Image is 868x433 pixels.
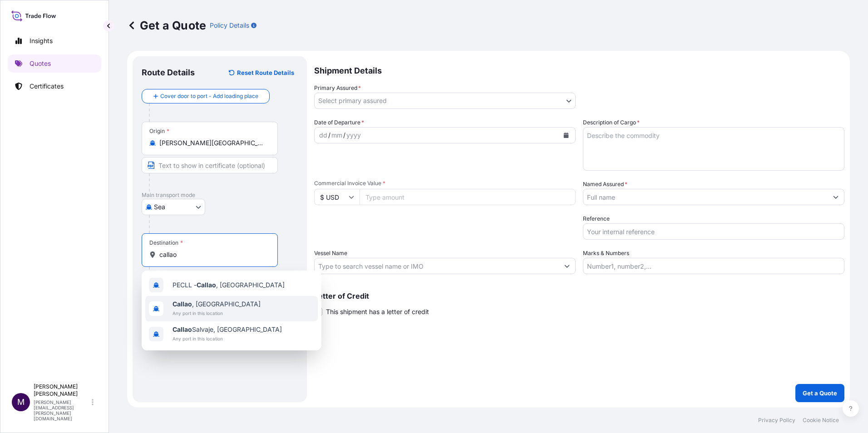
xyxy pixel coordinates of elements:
p: Letter of Credit [314,292,844,300]
button: Show suggestions [559,258,575,274]
label: Description of Cargo [583,118,640,127]
b: Callao [197,281,216,289]
div: year, [345,130,362,141]
p: Get a Quote [803,389,837,398]
label: Named Assured [583,180,627,189]
input: Your internal reference [583,223,844,240]
span: M [17,398,25,407]
button: Select transport [142,199,205,215]
p: Privacy Policy [758,417,795,424]
div: Show suggestions [142,271,321,350]
input: Type to search vessel name or IMO [315,258,559,274]
p: Route Details [142,67,195,78]
span: Cover door to port - Add loading place [160,92,258,101]
label: Reference [583,214,610,223]
b: Callao [173,325,192,333]
label: Marks & Numbers [583,249,629,258]
p: [PERSON_NAME][EMAIL_ADDRESS][PERSON_NAME][DOMAIN_NAME] [34,399,90,421]
p: Reset Route Details [237,68,294,77]
span: Any port in this location [173,334,282,343]
span: PECLL - , [GEOGRAPHIC_DATA] [173,280,285,290]
p: Shipment Details [314,56,844,84]
button: Calendar [559,128,573,143]
p: Get a Quote [127,18,206,33]
p: Insights [30,36,53,45]
span: , [GEOGRAPHIC_DATA] [173,300,261,309]
span: Commercial Invoice Value [314,180,576,187]
span: Date of Departure [314,118,364,127]
span: Salvaje, [GEOGRAPHIC_DATA] [173,325,282,334]
button: Show suggestions [828,189,844,205]
div: day, [318,130,328,141]
input: Destination [159,250,266,259]
div: Origin [149,128,169,135]
div: / [343,130,345,141]
p: Cookie Notice [803,417,839,424]
label: Vessel Name [314,249,347,258]
p: Quotes [30,59,51,68]
span: Any port in this location [173,309,261,318]
span: Select primary assured [318,96,387,105]
input: Type amount [360,189,576,205]
input: Origin [159,138,266,148]
input: Full name [583,189,828,205]
span: Sea [154,202,165,212]
b: Callao [173,300,192,308]
input: Number1, number2,... [583,258,844,274]
p: Certificates [30,82,64,91]
input: Text to appear on certificate [142,157,278,173]
span: This shipment has a letter of credit [326,307,429,316]
p: [PERSON_NAME] [PERSON_NAME] [34,383,90,398]
div: / [328,130,330,141]
div: month, [330,130,343,141]
div: Destination [149,239,183,246]
p: Policy Details [210,21,249,30]
span: Primary Assured [314,84,361,93]
p: Main transport mode [142,192,298,199]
